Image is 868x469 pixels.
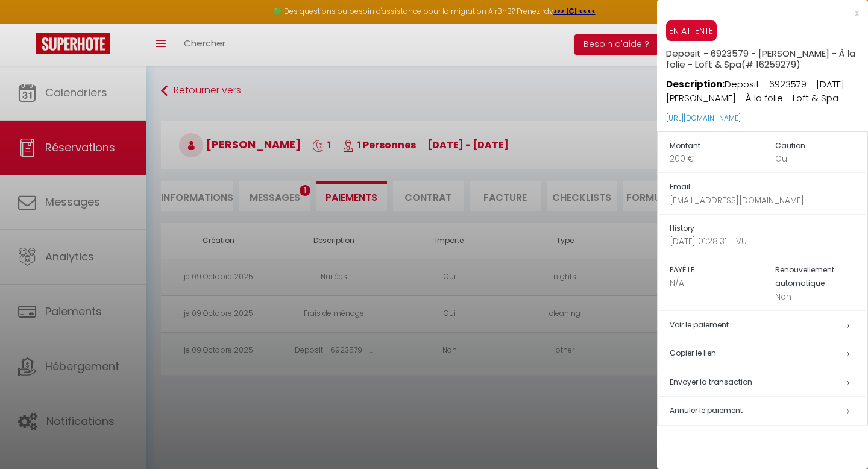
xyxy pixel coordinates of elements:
strong: Description: [666,78,725,90]
p: N/A [670,277,763,289]
h5: Email [670,180,867,194]
h5: Montant [670,139,763,153]
h5: Deposit - 6923579 - [PERSON_NAME] - À la folie - Loft & Spa [666,41,868,70]
p: [DATE] 01:28:31 - VU [670,235,867,248]
h5: History [670,222,867,236]
p: Deposit - 6923579 - [DATE] - [PERSON_NAME] - À la folie - Loft & Spa [666,70,868,105]
h5: Caution [775,139,868,153]
span: Envoyer la transaction [670,377,752,387]
p: 200 € [670,153,763,165]
span: Annuler le paiement [670,405,743,415]
a: [URL][DOMAIN_NAME] [666,113,741,123]
p: [EMAIL_ADDRESS][DOMAIN_NAME] [670,194,867,207]
div: x [657,6,859,20]
span: EN ATTENTE [666,20,717,41]
span: (# 16259279) [741,58,800,71]
a: Voir le paiement [670,319,729,330]
p: Oui [775,153,868,165]
h5: Renouvellement automatique [775,263,868,291]
p: Non [775,291,868,303]
h5: PAYÉ LE [670,263,763,277]
h5: Copier le lien [670,347,867,360]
